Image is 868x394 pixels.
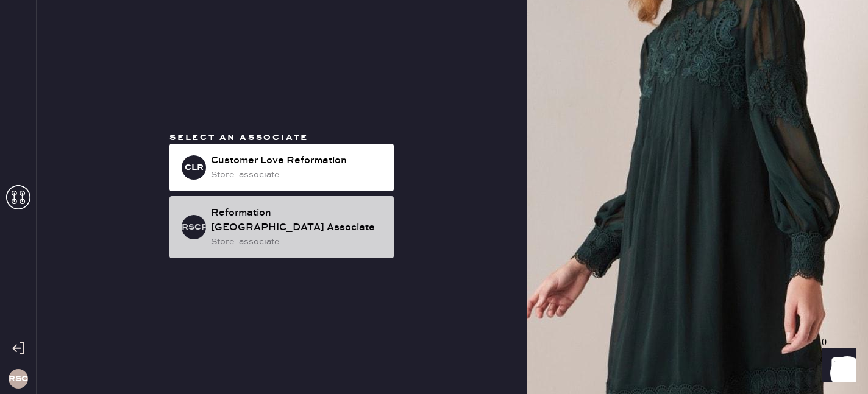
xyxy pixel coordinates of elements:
iframe: Front Chat [810,339,863,392]
div: Customer Love Reformation [211,153,384,168]
h3: RSCPA [182,223,206,231]
h3: CLR [185,163,204,172]
div: store_associate [211,235,384,248]
span: Select an associate [169,132,308,143]
h3: RSCP [9,375,28,383]
div: store_associate [211,168,384,181]
div: Reformation [GEOGRAPHIC_DATA] Associate [211,206,384,235]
